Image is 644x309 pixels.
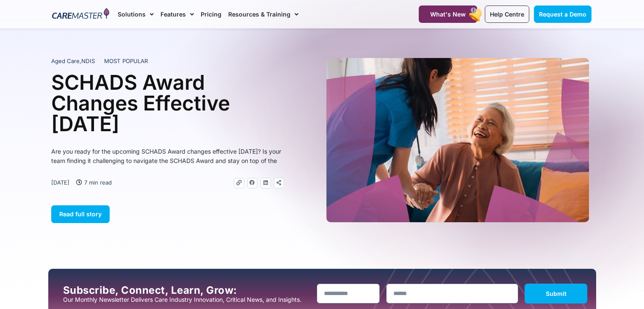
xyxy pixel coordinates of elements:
[51,58,95,64] span: ,
[52,8,109,21] img: CareMaster Logo
[317,284,588,308] form: New Form
[51,147,284,166] p: Are you ready for the upcoming SCHADS Award changes effective [DATE]? Is your team finding it cha...
[534,6,591,23] a: Request a Demo
[51,205,110,223] a: Read full story
[51,179,69,186] time: [DATE]
[63,284,310,296] h2: Subscribe, Connect, Learn, Grow:
[81,58,95,64] span: NDIS
[485,6,529,23] a: Help Centre
[430,11,466,18] span: What's New
[546,290,567,297] span: Submit
[326,58,589,222] img: A heartwarming moment where a support worker in a blue uniform, with a stethoscope draped over he...
[419,6,477,23] a: What's New
[525,284,588,303] button: Submit
[63,296,310,303] p: Our Monthly Newsletter Delivers Care Industry Innovation, Critical News, and Insights.
[104,57,148,66] span: MOST POPULAR
[59,210,102,218] span: Read full story
[51,58,80,64] span: Aged Care
[490,11,524,18] span: Help Centre
[539,11,586,18] span: Request a Demo
[82,178,112,187] span: 7 min read
[51,72,284,134] h1: SCHADS Award Changes Effective [DATE]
